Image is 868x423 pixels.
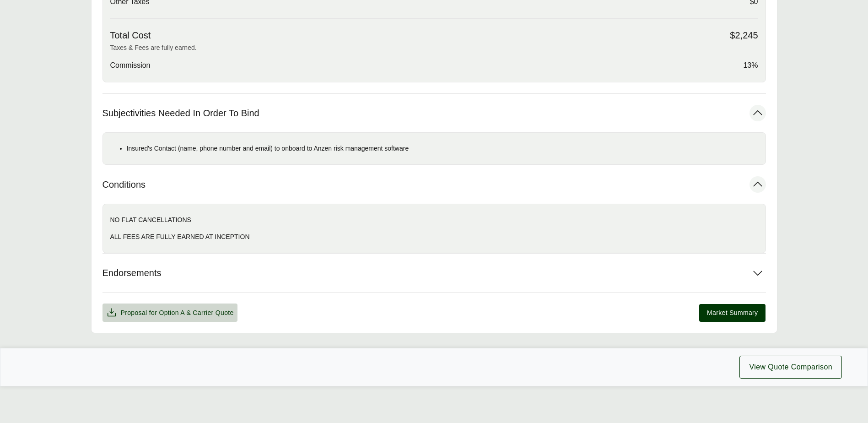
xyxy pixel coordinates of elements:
span: Proposal for [121,308,234,318]
span: Endorsements [102,267,162,279]
p: ALL FEES ARE FULLY EARNED AT INCEPTION [110,232,758,242]
span: View Quote Comparison [749,362,832,373]
p: Taxes & Fees are fully earned. [110,43,758,53]
span: $2,245 [730,30,758,41]
button: Conditions [102,165,766,204]
span: Option A [159,309,184,316]
span: Market Summary [707,308,758,318]
button: Market Summary [699,304,766,322]
span: Commission [110,60,151,71]
span: 13% [743,60,758,71]
span: Conditions [102,179,146,190]
button: View Quote Comparison [739,356,842,379]
p: NO FLAT CANCELLATIONS [110,215,758,225]
button: Proposal for Option A & Carrier Quote [102,304,237,322]
button: Endorsements [102,254,766,292]
span: Subjectivities Needed In Order To Bind [102,108,259,119]
li: Insured's Contact (name, phone number and email) to onboard to Anzen risk management software [127,144,758,153]
span: & Carrier Quote [186,309,233,316]
button: Subjectivities Needed In Order To Bind [102,94,766,132]
span: Total Cost [110,30,151,41]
